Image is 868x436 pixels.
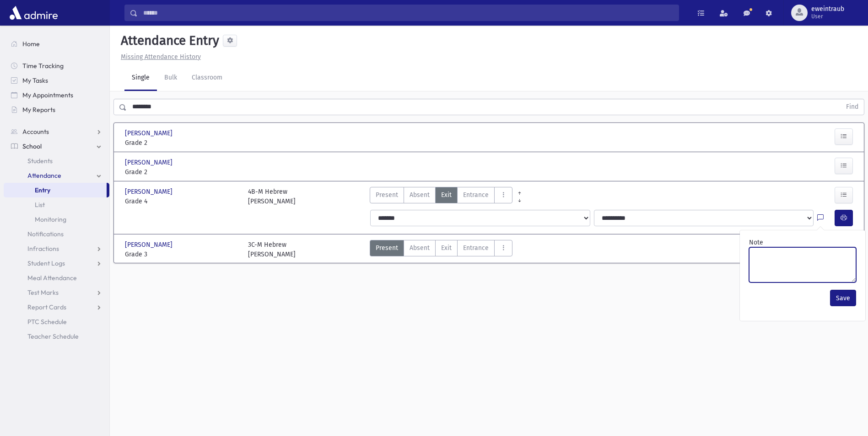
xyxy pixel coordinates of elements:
[125,250,239,259] span: Grade 3
[248,240,296,259] div: 3C-M Hebrew [PERSON_NAME]
[4,37,109,51] a: Home
[441,190,452,200] span: Exit
[125,138,239,148] span: Grade 2
[117,33,219,48] h5: Attendance Entry
[124,65,157,91] a: Single
[22,142,42,150] span: School
[121,53,201,61] u: Missing Attendance History
[4,241,109,256] a: Infractions
[125,240,174,250] span: [PERSON_NAME]
[27,303,66,311] span: Report Cards
[117,53,201,61] a: Missing Attendance History
[125,197,239,206] span: Grade 4
[7,4,60,22] img: AdmirePro
[27,332,79,340] span: Teacher Schedule
[184,65,230,91] a: Classroom
[410,190,430,200] span: Absent
[4,58,109,73] a: Time Tracking
[410,243,430,253] span: Absent
[138,5,679,21] input: Search
[811,5,844,13] span: eweintraub
[27,230,64,238] span: Notifications
[125,167,239,177] span: Grade 2
[841,99,864,115] button: Find
[125,187,174,197] span: [PERSON_NAME]
[811,13,844,20] span: User
[22,91,73,99] span: My Appointments
[22,128,49,136] span: Accounts
[4,73,109,88] a: My Tasks
[4,197,109,212] a: List
[463,190,489,200] span: Entrance
[4,183,107,197] a: Entry
[22,62,64,70] span: Time Tracking
[4,256,109,271] a: Student Logs
[370,240,512,259] div: AttTypes
[4,102,109,117] a: My Reports
[4,314,109,329] a: PTC Schedule
[4,271,109,285] a: Meal Attendance
[4,154,109,168] a: Students
[27,288,59,297] span: Test Marks
[22,106,55,114] span: My Reports
[27,274,77,282] span: Meal Attendance
[4,168,109,183] a: Attendance
[830,290,856,306] button: Save
[27,171,61,180] span: Attendance
[370,187,512,206] div: AttTypes
[749,238,763,247] label: Note
[4,212,109,227] a: Monitoring
[4,329,109,344] a: Teacher Schedule
[125,158,174,167] span: [PERSON_NAME]
[463,243,489,253] span: Entrance
[22,40,40,48] span: Home
[376,243,398,253] span: Present
[27,245,59,253] span: Infractions
[22,76,48,85] span: My Tasks
[376,190,398,200] span: Present
[35,215,66,223] span: Monitoring
[4,300,109,314] a: Report Cards
[27,318,67,326] span: PTC Schedule
[4,285,109,300] a: Test Marks
[27,157,53,165] span: Students
[157,65,184,91] a: Bulk
[4,88,109,102] a: My Appointments
[441,243,452,253] span: Exit
[35,186,50,194] span: Entry
[248,187,296,206] div: 4B-M Hebrew [PERSON_NAME]
[35,201,45,209] span: List
[125,128,174,138] span: [PERSON_NAME]
[4,139,109,154] a: School
[27,259,65,267] span: Student Logs
[4,124,109,139] a: Accounts
[4,227,109,241] a: Notifications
